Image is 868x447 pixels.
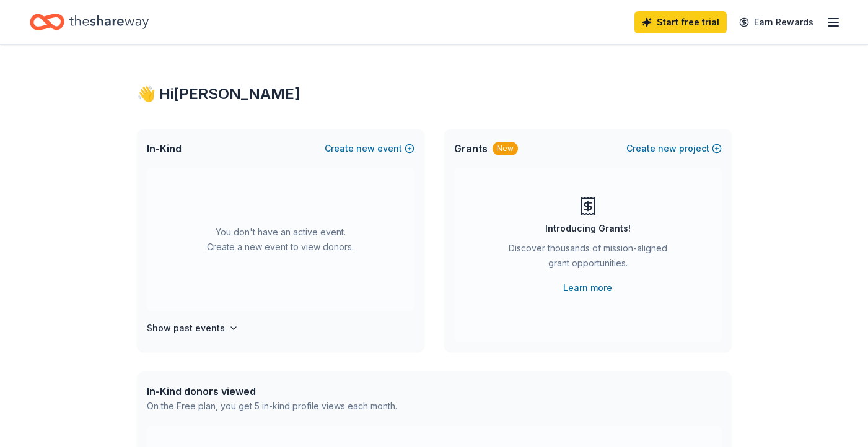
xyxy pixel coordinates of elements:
span: new [356,141,375,156]
span: In-Kind [147,141,182,156]
span: new [658,141,677,156]
span: Grants [454,141,488,156]
div: Discover thousands of mission-aligned grant opportunities. [504,241,672,276]
a: Home [30,7,149,37]
a: Learn more [563,280,612,295]
div: In-Kind donors viewed [147,384,397,399]
button: Show past events [147,321,239,336]
h4: Show past events [147,321,225,336]
a: Start free trial [634,11,727,33]
div: You don't have an active event. Create a new event to view donors. [147,168,414,311]
a: Earn Rewards [732,11,821,33]
div: 👋 Hi [PERSON_NAME] [137,84,732,104]
div: On the Free plan, you get 5 in-kind profile views each month. [147,399,397,414]
div: Introducing Grants! [545,221,631,236]
button: Createnewproject [626,141,722,156]
button: Createnewevent [325,141,414,156]
div: New [493,142,518,155]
